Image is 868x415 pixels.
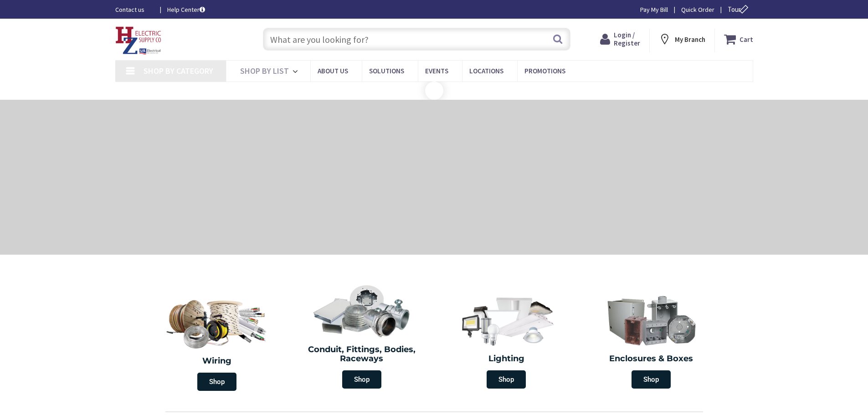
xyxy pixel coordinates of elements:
[369,67,404,75] span: Solutions
[675,35,705,44] strong: My Branch
[681,5,714,14] a: Quick Order
[296,345,427,364] h2: Conduit, Fittings, Bodies, Raceways
[115,5,153,14] a: Contact us
[145,289,290,395] a: Wiring Shop
[149,357,285,366] h2: Wiring
[425,67,448,75] span: Events
[197,373,236,391] span: Shop
[640,5,668,14] a: Pay My Bill
[167,5,205,14] a: Help Center
[437,289,577,393] a: Lighting Shop
[292,280,432,393] a: Conduit, Fittings, Bodies, Raceways Shop
[658,31,705,47] div: My Branch
[724,31,753,47] a: Cart
[524,67,565,75] span: Promotions
[144,66,213,76] span: Shop By Category
[586,354,717,364] h2: Enclosures & Boxes
[342,370,381,389] span: Shop
[600,31,640,47] a: Login / Register
[240,66,289,76] span: Shop By List
[632,370,671,389] span: Shop
[581,289,721,393] a: Enclosures & Boxes Shop
[441,354,572,364] h2: Lighting
[469,67,503,75] span: Locations
[740,31,753,47] strong: Cart
[728,5,751,14] span: Tour
[263,28,570,51] input: What are you looking for?
[487,370,526,389] span: Shop
[318,67,348,75] span: About Us
[614,31,640,47] span: Login / Register
[115,26,162,55] img: HZ Electric Supply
